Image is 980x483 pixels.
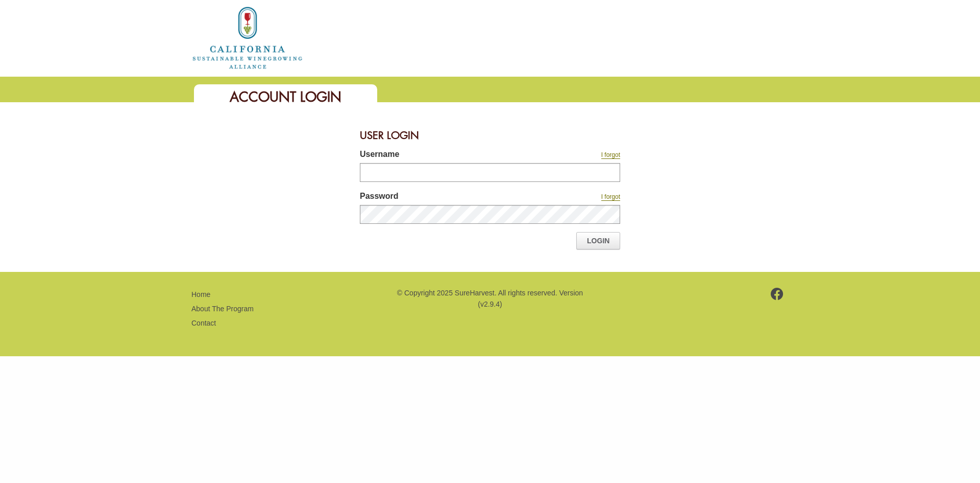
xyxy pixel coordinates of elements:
[230,88,341,106] span: Account Login
[396,287,584,310] p: © Copyright 2025 SureHarvest. All rights reserved. Version (v2.9.4)
[771,288,783,300] img: footer-facebook.png
[360,123,620,148] div: User Login
[191,5,304,71] img: logo_cswa2x.png
[576,232,620,249] a: Login
[191,319,216,327] a: Contact
[191,305,254,313] a: About The Program
[191,33,304,41] a: Home
[601,151,620,159] a: I forgot
[601,193,620,201] a: I forgot
[360,190,528,205] label: Password
[191,290,210,298] a: Home
[360,148,528,163] label: Username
